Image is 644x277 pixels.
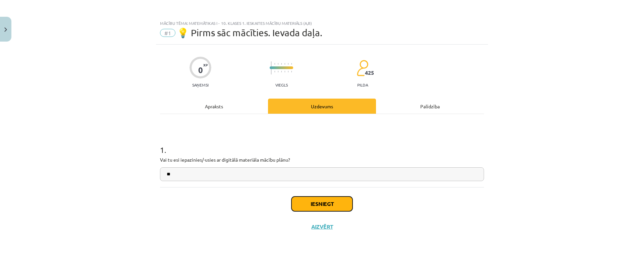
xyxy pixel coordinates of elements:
span: 💡 Pirms sāc mācīties. Ievada daļa. [177,27,322,38]
p: Vai tu esi iepazinies/-usies ar digitālā materiāla mācību plānu? [160,156,484,163]
div: 0 [198,65,203,75]
img: icon-short-line-57e1e144782c952c97e751825c79c345078a6d821885a25fce030b3d8c18986b.svg [281,71,282,72]
div: Apraksts [160,99,268,114]
span: 425 [365,70,374,76]
div: Mācību tēma: Matemātikas i - 10. klases 1. ieskaites mācību materiāls (a,b) [160,21,484,25]
img: students-c634bb4e5e11cddfef0936a35e636f08e4e9abd3cc4e673bd6f9a4125e45ecb1.svg [357,60,368,76]
p: Viegls [275,82,288,87]
button: Aizvērt [309,223,335,230]
img: icon-long-line-d9ea69661e0d244f92f715978eff75569469978d946b2353a9bb055b3ed8787d.svg [271,61,272,74]
button: Iesniegt [291,197,353,211]
span: XP [203,63,208,67]
p: Saņemsi [190,82,211,87]
img: icon-short-line-57e1e144782c952c97e751825c79c345078a6d821885a25fce030b3d8c18986b.svg [281,63,282,65]
img: icon-short-line-57e1e144782c952c97e751825c79c345078a6d821885a25fce030b3d8c18986b.svg [284,71,285,72]
img: icon-short-line-57e1e144782c952c97e751825c79c345078a6d821885a25fce030b3d8c18986b.svg [274,63,275,65]
h1: 1 . [160,133,484,154]
div: Palīdzība [376,99,484,114]
img: icon-short-line-57e1e144782c952c97e751825c79c345078a6d821885a25fce030b3d8c18986b.svg [284,63,285,65]
img: icon-short-line-57e1e144782c952c97e751825c79c345078a6d821885a25fce030b3d8c18986b.svg [291,63,292,65]
img: icon-short-line-57e1e144782c952c97e751825c79c345078a6d821885a25fce030b3d8c18986b.svg [278,71,278,72]
div: Uzdevums [268,99,376,114]
img: icon-short-line-57e1e144782c952c97e751825c79c345078a6d821885a25fce030b3d8c18986b.svg [288,63,288,65]
span: #1 [160,29,175,37]
img: icon-close-lesson-0947bae3869378f0d4975bcd49f059093ad1ed9edebbc8119c70593378902aed.svg [4,27,7,32]
img: icon-short-line-57e1e144782c952c97e751825c79c345078a6d821885a25fce030b3d8c18986b.svg [291,71,292,72]
img: icon-short-line-57e1e144782c952c97e751825c79c345078a6d821885a25fce030b3d8c18986b.svg [288,71,288,72]
img: icon-short-line-57e1e144782c952c97e751825c79c345078a6d821885a25fce030b3d8c18986b.svg [278,63,278,65]
p: pilda [357,82,368,87]
img: icon-short-line-57e1e144782c952c97e751825c79c345078a6d821885a25fce030b3d8c18986b.svg [274,71,275,72]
